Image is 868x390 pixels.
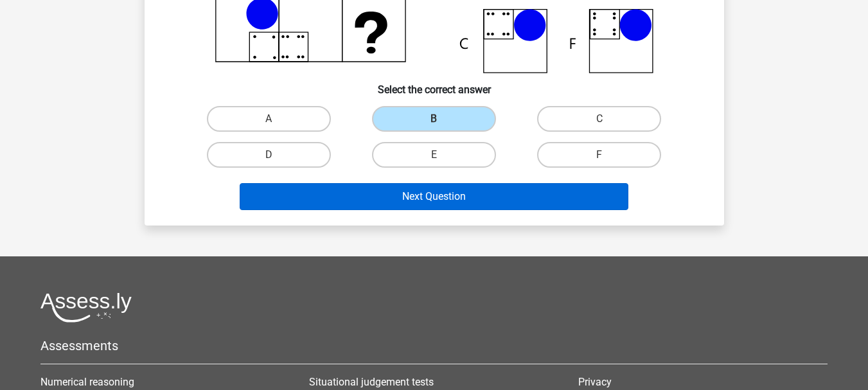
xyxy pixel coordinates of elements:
button: Next Question [240,183,628,210]
label: F [537,142,661,168]
a: Privacy [578,376,612,388]
label: B [372,106,496,132]
label: D [207,142,331,168]
label: A [207,106,331,132]
h5: Assessments [40,338,828,353]
a: Situational judgement tests [309,376,434,388]
h6: Select the correct answer [165,73,704,96]
img: Assessly logo [40,292,132,323]
a: Numerical reasoning [40,376,134,388]
label: C [537,106,661,132]
label: E [372,142,496,168]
